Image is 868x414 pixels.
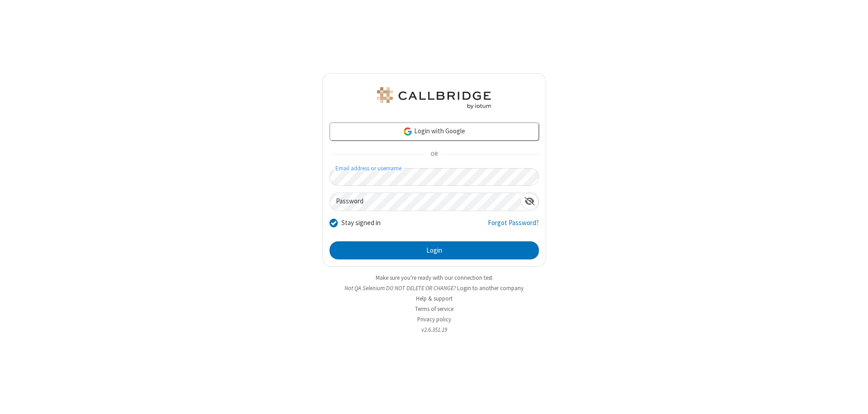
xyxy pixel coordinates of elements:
img: google-icon.png [403,127,413,136]
a: Forgot Password? [488,218,539,235]
li: v2.6.351.19 [322,325,546,334]
button: Login [330,241,539,259]
div: Show password [521,193,538,210]
input: Email address or username [330,168,539,186]
a: Login with Google [330,122,539,141]
img: QA Selenium DO NOT DELETE OR CHANGE [375,87,493,109]
li: Not QA Selenium DO NOT DELETE OR CHANGE? [322,284,546,292]
input: Password [330,193,521,211]
a: Privacy policy [417,315,451,323]
a: Terms of service [415,305,453,313]
button: Login to another company [457,284,524,292]
label: Stay signed in [341,218,381,228]
a: Make sure you're ready with our connection test [376,274,492,282]
span: OR [427,148,441,161]
a: Help & support [416,295,453,302]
